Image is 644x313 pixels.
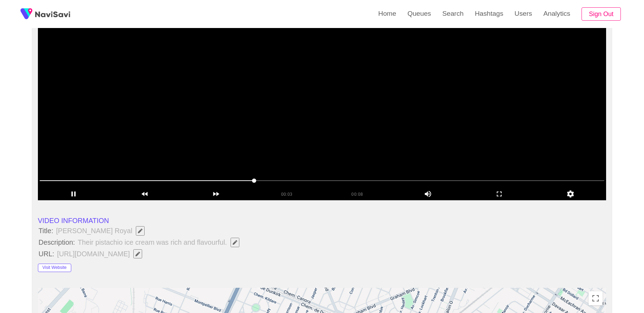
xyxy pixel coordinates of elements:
[38,216,606,225] li: VIDEO INFORMATION
[535,188,606,200] div: add
[38,188,109,200] div: add
[38,263,71,270] a: Visit Website
[38,264,71,272] button: Visit Website
[77,237,244,248] span: Their pistachio ice cream was rich and flavourful.
[38,250,55,258] span: URL:
[133,249,142,259] button: Edit Field
[137,229,143,233] span: Edit Field
[38,227,54,235] span: Title:
[38,238,76,246] span: Description:
[135,252,141,256] span: Edit Field
[35,11,70,18] img: fireSpot
[109,188,180,200] div: add
[582,7,621,21] button: Sign Out
[57,249,147,259] span: [URL][DOMAIN_NAME]
[136,226,145,236] button: Edit Field
[281,192,293,197] span: 00:03
[589,291,603,305] button: Toggle fullscreen view
[18,5,35,23] img: fireSpot
[55,225,149,236] span: [PERSON_NAME] Royal
[392,188,464,199] div: add
[351,192,363,197] span: 00:08
[231,238,239,247] button: Edit Field
[464,188,535,200] div: add
[180,188,252,200] div: add
[232,240,238,245] span: Edit Field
